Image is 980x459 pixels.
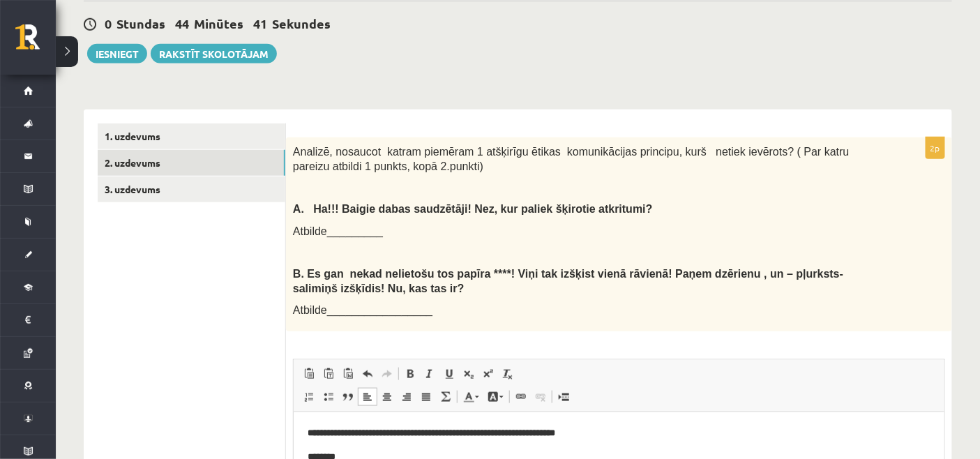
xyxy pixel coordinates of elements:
a: Atsaistīt [531,388,550,406]
a: Ielīmēt (vadīšanas taustiņš+V) [299,365,319,383]
a: Atkārtot (vadīšanas taustiņš+Y) [377,365,397,383]
a: 1. uzdevums [98,123,285,149]
span: Stundas [116,15,165,31]
p: 2p [926,137,945,159]
span: Analizē, nosaucot katram piemēram 1 atšķirīgu ētikas komunikācijas principu, kurš netiek ievērots... [293,146,850,172]
a: Ievietot kā vienkāršu tekstu (vadīšanas taustiņš+pārslēgšanas taustiņš+V) [319,365,338,383]
body: Bagātinātā teksta redaktors, wiswyg-editor-user-answer-47433807452800 [14,14,637,123]
a: Augšraksts [478,365,498,383]
a: Apakšraksts [459,365,478,383]
b: Es gan nekad nelietošu tos papīra ****! Viņi tak izšķist vienā rāvienā! Paņem dzērienu , un – pļu... [293,268,843,294]
a: Ievietot/noņemt numurētu sarakstu [299,388,319,406]
span: 41 [253,15,267,31]
span: Atbilde_________ [293,225,383,237]
a: Izlīdzināt pa labi [397,388,416,406]
span: Minūtes [194,15,243,31]
span: A. Ha!!! Baigie dabas saudzētāji! Nez, kur paliek šķirotie atkritumi? [293,203,653,215]
span: 0 [105,15,112,31]
span: Sekundes [272,15,331,31]
a: Saite (vadīšanas taustiņš+K) [511,388,531,406]
a: Math [436,388,455,406]
a: Teksta krāsa [459,388,483,406]
a: Atcelt (vadīšanas taustiņš+Z) [358,365,377,383]
a: Bloka citāts [338,388,358,406]
a: Izlīdzināt malas [416,388,436,406]
a: Noņemt stilus [498,365,518,383]
span: 44 [175,15,189,31]
a: Rakstīt skolotājam [151,44,277,63]
a: Ievietot lapas pārtraukumu drukai [554,388,573,406]
span: Atbilde_________________ [293,304,432,316]
a: Izlīdzināt pa kreisi [358,388,377,406]
a: Ievietot no Worda [338,365,358,383]
a: 3. uzdevums [98,176,285,202]
a: Rīgas 1. Tālmācības vidusskola [15,24,56,59]
a: Fona krāsa [483,388,508,406]
a: Slīpraksts (vadīšanas taustiņš+I) [420,365,439,383]
a: Treknraksts (vadīšanas taustiņš+B) [400,365,420,383]
a: Centrēti [377,388,397,406]
button: Iesniegt [87,44,147,63]
a: Pasvītrojums (vadīšanas taustiņš+U) [439,365,459,383]
a: Ievietot/noņemt sarakstu ar aizzīmēm [319,388,338,406]
strong: B. [293,268,304,280]
a: 2. uzdevums [98,150,285,176]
